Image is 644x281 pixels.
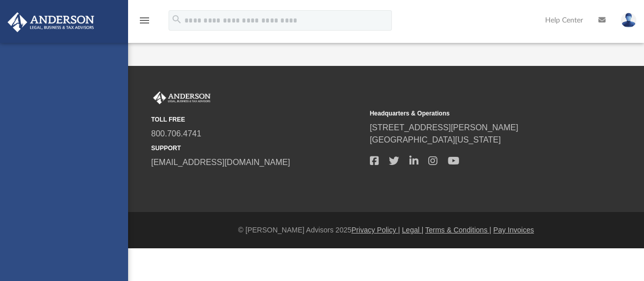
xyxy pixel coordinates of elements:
[171,14,182,25] i: search
[370,135,501,144] a: [GEOGRAPHIC_DATA][US_STATE]
[370,109,581,118] small: Headquarters & Operations
[370,123,518,132] a: [STREET_ADDRESS][PERSON_NAME]
[402,226,424,234] a: Legal |
[151,115,363,124] small: TOLL FREE
[138,19,151,27] a: menu
[621,13,636,28] img: User Pic
[493,226,534,234] a: Pay Invoices
[151,158,290,167] a: [EMAIL_ADDRESS][DOMAIN_NAME]
[151,129,201,138] a: 800.706.4741
[138,14,151,27] i: menu
[128,225,644,236] div: © [PERSON_NAME] Advisors 2025
[151,144,363,153] small: SUPPORT
[351,226,400,234] a: Privacy Policy |
[151,91,213,105] img: Anderson Advisors Platinum Portal
[5,12,97,32] img: Anderson Advisors Platinum Portal
[425,226,491,234] a: Terms & Conditions |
